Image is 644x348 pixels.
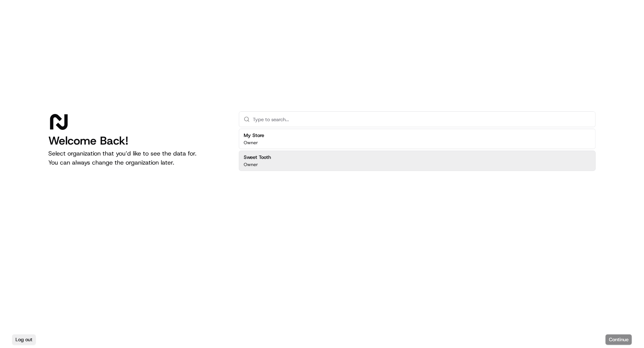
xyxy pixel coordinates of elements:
h1: Welcome Back! [48,134,227,148]
button: Log out [12,334,36,345]
h2: My Store [244,132,264,139]
input: Type to search... [253,112,591,127]
h2: Sweet Tooth [244,154,271,161]
div: Suggestions [239,127,596,172]
p: Owner [244,140,258,146]
p: Select organization that you’d like to see the data for. You can always change the organization l... [48,149,227,167]
p: Owner [244,162,258,168]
